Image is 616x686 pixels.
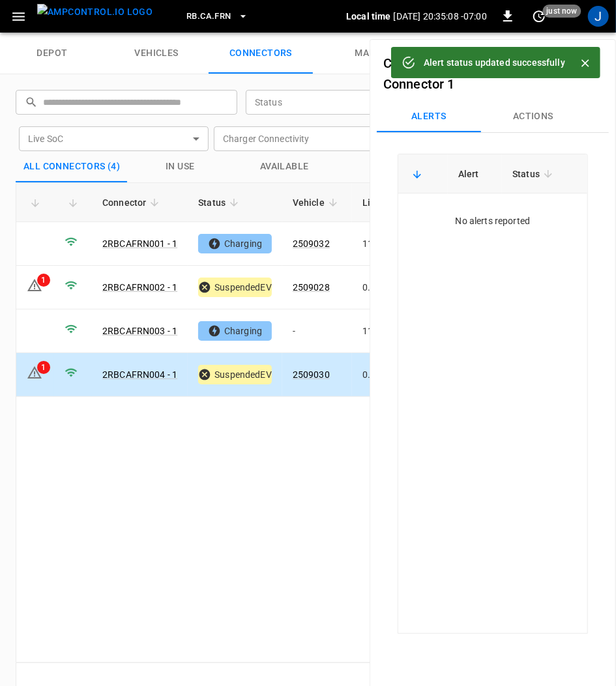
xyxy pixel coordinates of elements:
div: Charging [198,234,272,253]
p: [DATE] 20:35:08 -07:00 [394,10,487,23]
button: Available [232,151,336,182]
a: 2RBCAFRN001 - 1 [102,238,177,249]
button: RB.CA.FRN [181,4,253,29]
div: 1 [37,361,50,374]
div: Charging [198,321,272,341]
a: 2509030 [293,369,330,380]
div: Connectors submenus tabs [377,101,609,132]
div: profile-icon [588,6,609,27]
td: 0.00 kW [352,266,437,309]
button: Alerts [336,151,441,182]
a: vehicles [104,33,209,74]
a: 2RBCAFRN003 - 1 [102,326,177,336]
span: Vehicle [293,195,342,210]
div: SuspendedEV [198,365,272,384]
span: Status [512,166,557,182]
span: RB.CA.FRN [186,9,231,24]
a: map [313,33,417,74]
button: Actions [481,101,585,132]
a: 2509028 [293,282,330,293]
span: Status [198,195,242,210]
a: Connector 1 [383,76,455,92]
button: All Connectors (4) [16,151,128,182]
span: Live Power [362,195,426,210]
th: Alert [448,154,502,193]
td: - [282,309,352,353]
button: Alerts [377,101,481,132]
a: 2509032 [293,238,330,249]
div: SuspendedEV [198,278,272,297]
div: No alerts reported [419,214,566,227]
p: Local time [346,10,391,23]
div: Alert status updated successfully [424,51,565,74]
img: ampcontrol.io logo [37,4,153,20]
button: set refresh interval [529,6,550,27]
span: Connector [102,195,163,210]
div: 1 [37,274,50,287]
td: 0.00 kW [352,353,437,397]
td: 11.78 kW [352,222,437,266]
button: Close [576,53,595,73]
a: Charger 2RBCAFRN004 [383,55,522,71]
a: 2RBCAFRN002 - 1 [102,282,177,293]
a: 2RBCAFRN004 - 1 [102,369,177,380]
span: just now [543,5,581,18]
a: connectors [209,33,313,74]
td: 11.91 kW [352,309,437,353]
h6: - [383,53,561,94]
button: in use [128,151,232,182]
